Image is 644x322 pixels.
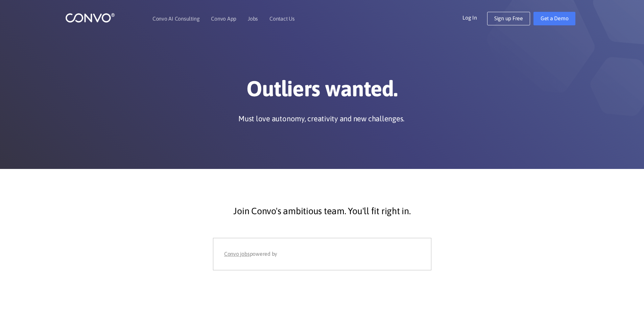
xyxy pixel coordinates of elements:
[462,12,487,23] a: Log In
[152,16,199,21] a: Convo AI Consulting
[238,114,404,124] p: Must love autonomy, creativity and new challenges.
[487,12,530,25] a: Sign up Free
[140,203,505,220] p: Join Convo's ambitious team. You'll fit right in.
[211,16,236,21] a: Convo App
[248,16,258,21] a: Jobs
[224,249,420,259] div: powered by
[269,16,295,21] a: Contact Us
[135,76,510,107] h1: Outliers wanted.
[533,12,576,25] a: Get a Demo
[65,13,115,23] img: logo_1.png
[224,249,250,259] a: Convo jobs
